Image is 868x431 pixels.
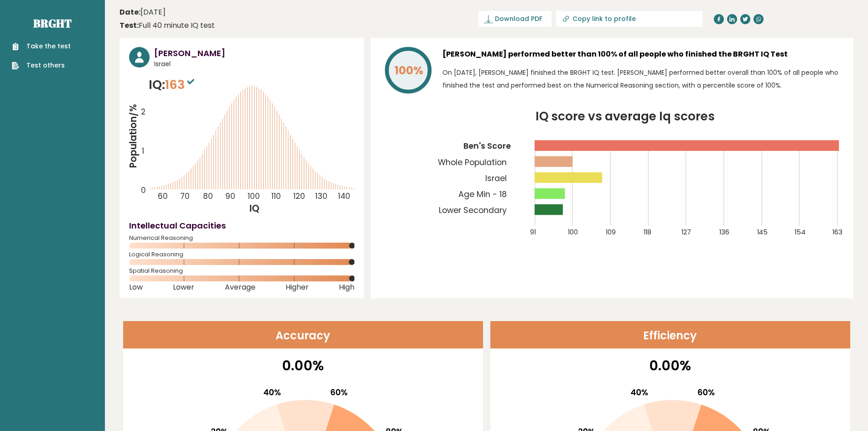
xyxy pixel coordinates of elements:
[720,228,730,237] tspan: 136
[339,286,354,289] span: High
[530,228,536,237] tspan: 91
[33,16,72,31] a: Brght
[173,286,194,289] span: Lower
[129,236,354,240] span: Numerical Reasoning
[129,253,354,256] span: Logical Reasoning
[495,14,542,24] span: Download PDF
[12,42,71,51] a: Take the test
[149,76,197,94] p: IQ:
[833,228,843,237] tspan: 163
[180,191,190,202] tspan: 70
[129,219,354,232] h4: Intellectual Capacities
[129,269,354,273] span: Spatial Reasoning
[120,20,215,31] div: Full 40 minute IQ test
[438,157,507,168] tspan: Whole Population
[127,104,140,168] tspan: Population/%
[478,11,551,27] a: Download PDF
[120,7,166,18] time: [DATE]
[459,189,507,200] tspan: Age Min - 18
[129,355,477,376] p: 0.00%
[644,228,652,237] tspan: 118
[486,173,507,184] tspan: Israel
[225,191,235,202] tspan: 90
[795,228,806,237] tspan: 154
[315,191,327,202] tspan: 130
[225,286,255,289] span: Average
[141,106,146,117] tspan: 2
[12,61,71,70] a: Test others
[464,141,511,152] tspan: Ben's Score
[158,191,168,202] tspan: 60
[120,20,139,31] b: Test:
[123,321,483,348] header: Accuracy
[439,205,507,216] tspan: Lower Secondary
[606,228,616,237] tspan: 109
[129,286,143,289] span: Low
[535,108,715,125] tspan: IQ score vs average Iq scores
[293,191,305,202] tspan: 120
[271,191,281,202] tspan: 110
[203,191,213,202] tspan: 80
[568,228,578,237] tspan: 100
[442,47,844,62] h3: [PERSON_NAME] performed better than 100% of all people who finished the BRGHT IQ Test
[120,7,140,17] b: Date:
[490,321,850,348] header: Efficiency
[154,59,354,69] span: Israel
[395,62,423,78] tspan: 100%
[682,228,691,237] tspan: 127
[442,66,844,92] p: On [DATE], [PERSON_NAME] finished the BRGHT IQ test. [PERSON_NAME] performed better overall than ...
[141,185,146,196] tspan: 0
[165,76,197,93] span: 163
[249,202,260,215] tspan: IQ
[338,191,350,202] tspan: 140
[286,286,309,289] span: Higher
[758,228,769,237] tspan: 145
[248,191,260,202] tspan: 100
[496,355,844,376] p: 0.00%
[154,47,354,59] h3: [PERSON_NAME]
[142,145,144,156] tspan: 1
